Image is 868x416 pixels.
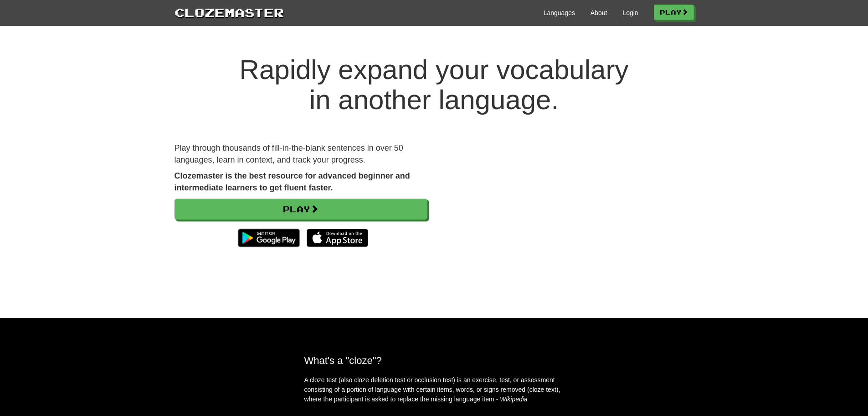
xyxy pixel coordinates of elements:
[304,355,564,366] h2: What's a "cloze"?
[591,8,607,17] a: About
[307,229,368,247] img: Download_on_the_App_Store_Badge_US-UK_135x40-25178aeef6eb6b83b96f5f2d004eda3bffbb37122de64afbaef7...
[175,171,410,192] strong: Clozemaster is the best resource for advanced beginner and intermediate learners to get fluent fa...
[233,224,304,252] img: Get it on Google Play
[304,375,564,404] p: A cloze test (also cloze deletion test or occlusion test) is an exercise, test, or assessment con...
[622,8,638,17] a: Login
[544,8,575,17] a: Languages
[175,199,427,220] a: Play
[175,4,284,21] a: Clozemaster
[496,395,528,403] em: - Wikipedia
[654,5,694,20] a: Play
[175,142,427,166] p: Play through thousands of fill-in-the-blank sentences in over 50 languages, learn in context, and...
